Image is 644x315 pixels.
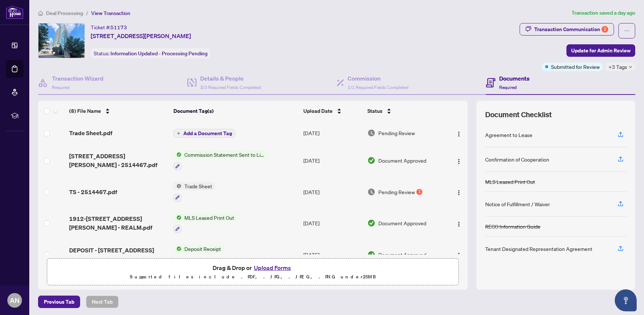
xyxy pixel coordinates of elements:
[453,127,465,139] button: Logo
[38,296,80,308] button: Previous Tab
[69,129,112,137] span: Trade Sheet.pdf
[213,263,293,273] span: Drag & Drop or
[456,159,462,164] img: Logo
[456,221,462,227] img: Logo
[300,145,365,176] td: [DATE]
[173,129,235,138] button: Add a Document Tag
[453,217,465,229] button: Logo
[91,48,210,58] div: Status:
[300,239,365,270] td: [DATE]
[520,23,614,36] button: Transaction Communication2
[173,214,181,222] img: Status Icon
[378,156,426,164] span: Document Approved
[367,156,375,164] img: Document Status
[173,245,224,264] button: Status IconDeposit Receipt
[485,131,532,139] div: Agreement to Lease
[181,214,237,222] span: MLS Leased Print Out
[367,251,375,259] img: Document Status
[173,214,237,233] button: Status IconMLS Leased Print Out
[173,182,215,202] button: Status IconTrade Sheet
[551,63,600,71] span: Submitted for Review
[69,246,167,263] span: DEPOSIT - [STREET_ADDRESS][PERSON_NAME]pdf
[485,200,550,208] div: Notice of Fulfillment / Waiver
[91,10,130,16] span: View Transaction
[200,74,261,83] h4: Details & People
[378,251,426,259] span: Document Approved
[367,129,375,137] img: Document Status
[485,222,540,230] div: RECO Information Guide
[300,176,365,208] td: [DATE]
[6,5,23,19] img: logo
[624,28,629,33] span: ellipsis
[453,249,465,260] button: Logo
[499,85,517,90] span: Required
[453,155,465,166] button: Logo
[367,188,375,196] img: Document Status
[300,101,365,121] th: Upload Date
[485,155,549,163] div: Confirmation of Cooperation
[416,189,422,195] div: 1
[602,26,608,33] div: 2
[177,131,180,135] span: plus
[66,101,170,121] th: (8) File Name
[367,107,382,115] span: Status
[378,129,415,137] span: Pending Review
[69,152,167,169] span: [STREET_ADDRESS][PERSON_NAME] - 2514467.pdf
[173,129,235,138] button: Add a Document Tag
[69,188,117,196] span: TS - 2514467.pdf
[47,259,458,286] span: Drag & Drop orUpload FormsSupported files include .PDF, .JPG, .JPEG, .PNG under25MB
[86,296,119,308] button: Next Tab
[173,245,181,253] img: Status Icon
[378,188,415,196] span: Pending Review
[485,110,552,120] span: Document Checklist
[485,178,535,186] div: MLS Leased Print Out
[629,65,632,69] span: down
[572,9,635,17] article: Transaction saved a day ago
[181,245,224,253] span: Deposit Receipt
[52,74,104,83] h4: Transaction Wizard
[453,186,465,198] button: Logo
[91,23,127,31] div: Ticket #:
[485,245,592,253] div: Tenant Designated Representation Agreement
[46,10,83,16] span: Deal Processing
[367,219,375,227] img: Document Status
[609,63,627,71] span: +3 Tags
[69,107,101,115] span: (8) File Name
[378,219,426,227] span: Document Approved
[534,23,608,35] div: Transaction Communication
[456,190,462,196] img: Logo
[111,24,127,31] span: 51173
[44,296,74,308] span: Previous Tab
[300,121,365,145] td: [DATE]
[348,85,408,90] span: 1/1 Required Fields Completed
[183,131,232,136] span: Add a Document Tag
[200,85,261,90] span: 3/3 Required Fields Completed
[91,31,191,40] span: [STREET_ADDRESS][PERSON_NAME]
[181,151,268,159] span: Commission Statement Sent to Listing Brokerage
[38,11,43,16] span: home
[52,85,70,90] span: Required
[456,131,462,137] img: Logo
[571,45,630,56] span: Update for Admin Review
[86,9,88,17] li: /
[173,151,181,159] img: Status Icon
[181,182,215,190] span: Trade Sheet
[173,151,268,170] button: Status IconCommission Statement Sent to Listing Brokerage
[252,263,293,273] button: Upload Forms
[173,182,181,190] img: Status Icon
[566,44,635,57] button: Update for Admin Review
[303,107,333,115] span: Upload Date
[348,74,408,83] h4: Commission
[171,101,300,121] th: Document Tag(s)
[38,23,85,58] img: IMG-C12343429_1.jpg
[364,101,445,121] th: Status
[52,273,454,281] p: Supported files include .PDF, .JPG, .JPEG, .PNG under 25 MB
[69,214,167,232] span: 1912-[STREET_ADDRESS][PERSON_NAME] - REALM.pdf
[10,295,19,305] span: AN
[615,289,637,311] button: Open asap
[456,252,462,258] img: Logo
[300,208,365,239] td: [DATE]
[499,74,529,83] h4: Documents
[111,50,207,57] span: Information Updated - Processing Pending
